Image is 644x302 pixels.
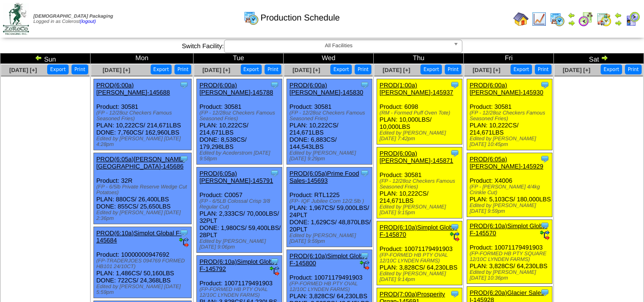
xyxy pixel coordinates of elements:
span: [DEMOGRAPHIC_DATA] Packaging [33,14,113,19]
button: Print [72,64,88,74]
button: Print [535,64,552,74]
img: ediSmall.gif [450,232,460,241]
img: arrowleft.gif [614,11,622,19]
a: PROD(6:10a)Simplot Global F-145570 [470,222,547,237]
div: (FP- IQF Jubilee Corn 12/2.5lb ) [289,198,371,204]
img: arrowleft.gif [568,11,575,19]
img: arrowright.gif [568,19,575,27]
button: Export [511,64,532,74]
div: Product: 10071179491903 PLAN: 3,828CS / 64,230LBS [377,221,462,285]
img: ediSmall.gif [360,260,369,270]
div: Edited by [PERSON_NAME] [DATE] 9:59pm [289,233,371,244]
img: arrowright.gif [614,19,622,27]
a: PROD(1:00a)[PERSON_NAME]-145937 [379,82,453,96]
div: Product: C0057 PLAN: 2,333CS / 70,000LBS / 32PLT DONE: 1,980CS / 59,400LBS / 28PLT [197,167,282,253]
span: [DATE] [+] [102,67,130,73]
div: (FP-TRADERJOES 094769 FORMED HB101 24/10CT) [96,258,191,270]
a: [DATE] [+] [9,67,37,73]
img: calendarprod.gif [550,11,565,27]
button: Print [355,64,371,74]
div: Product: 30581 PLAN: 10,222CS / 214,671LBS DONE: 6,883CS / 144,543LBS [287,79,372,165]
img: Tooltip [450,80,460,90]
a: PROD(6:10a)Simplot Global F-145870 [379,224,457,238]
div: Edited by [PERSON_NAME] [DATE] 10:45pm [470,136,552,147]
div: Edited by [PERSON_NAME] [DATE] 5:59pm [96,284,191,295]
a: PROD(6:00a)[PERSON_NAME]-145788 [199,82,273,96]
button: Print [445,64,461,74]
a: [DATE] [+] [293,67,320,73]
div: Product: 30581 PLAN: 10,222CS / 214,671LBS [377,147,462,219]
div: (FP-FORMED HB PTY OVAL 12/10C LYNDEN FARMS) [379,252,461,264]
img: Tooltip [179,154,189,164]
div: Product: RTL1225 PLAN: 1,967CS / 59,000LBS / 24PLT DONE: 1,629CS / 48,870LBS / 20PLT [287,167,372,247]
img: arrowright.gif [601,54,608,62]
div: Edited by Acederstrom [DATE] 9:58pm [199,150,281,162]
td: Sat [554,53,644,64]
img: calendarblend.gif [578,11,593,27]
button: Export [151,64,172,74]
img: ediSmall.gif [540,230,550,240]
img: Tooltip [360,251,369,260]
a: PROD(6:10a)Simplot Global F-145800 [289,252,367,267]
button: Print [265,64,281,74]
td: Wed [284,53,374,64]
div: Edited by [PERSON_NAME] [DATE] 2:36pm [96,210,191,221]
div: Edited by [PERSON_NAME] [DATE] 10:36pm [470,270,552,281]
a: PROD(6:05a)[PERSON_NAME]-145791 [199,170,273,184]
div: (FP-FORMED HB PTY OVAL 12/10C LYNDEN FARMS) [199,287,281,298]
img: Tooltip [450,289,460,299]
img: Tooltip [360,168,369,178]
div: Product: 30581 PLAN: 10,222CS / 214,671LBS DONE: 8,538CS / 179,298LBS [197,79,282,165]
a: [DATE] [+] [473,67,501,73]
div: Edited by [PERSON_NAME] [DATE] 4:28pm [96,136,191,147]
a: [DATE] [+] [203,67,230,73]
img: line_graph.gif [532,11,547,27]
div: (FP-FORMED HB PTY SQUARE 12/10C LYNDEN FARMS) [470,251,552,262]
a: (logout) [80,19,96,24]
img: Tooltip [360,80,369,90]
a: PROD(6:10a)Simplot Global F-145684 [96,229,182,244]
div: Product: 32R PLAN: 880CS / 26,400LBS DONE: 855CS / 25,650LBS [93,153,191,224]
div: Edited by [PERSON_NAME] [DATE] 9:29pm [289,150,371,162]
div: (FP - 12/28oz Checkers Famous Seasoned Fries) [289,110,371,122]
div: (FP - 12/28oz Checkers Famous Seasoned Fries) [96,110,191,122]
span: All Facilities [228,40,450,52]
div: Product: X4006 PLAN: 5,103CS / 180,000LBS [467,153,552,217]
div: (FP - 6/5lb Private Reserve Wedge Cut Potatoes) [96,184,191,196]
a: PROD(6:10a)Simplot Global F-145792 [199,258,277,272]
img: Tooltip [179,80,189,90]
div: Product: 30581 PLAN: 10,222CS / 214,671LBS DONE: 7,760CS / 162,960LBS [93,79,191,150]
img: Tooltip [540,221,550,230]
div: Edited by [PERSON_NAME] [DATE] 9:14pm [379,271,461,282]
div: Product: 10000000947692 PLAN: 1,486CS / 50,160LBS DONE: 722CS / 24,368LBS [93,227,191,298]
button: Export [47,64,69,74]
div: (FP - 12/28oz Checkers Famous Seasoned Fries) [379,178,461,190]
img: zoroco-logo-small.webp [3,3,29,35]
div: (FP - [PERSON_NAME] 4/4kg Crinkle Cut) [470,184,552,196]
td: Fri [464,53,554,64]
img: Tooltip [270,80,279,90]
img: Tooltip [450,148,460,158]
img: Tooltip [540,288,550,297]
div: Edited by [PERSON_NAME] [DATE] 9:06pm [199,239,281,250]
a: PROD(6:00a)[PERSON_NAME]-145930 [470,82,543,96]
img: Tooltip [540,80,550,90]
td: Thu [374,53,464,64]
span: [DATE] [+] [383,67,410,73]
img: ediSmall.gif [270,266,279,276]
div: (RM - Formed Puff Oven Tote) [379,110,461,116]
div: (FP-FORMED HB PTY OVAL 12/10C LYNDEN FARMS) [289,281,371,292]
img: Tooltip [540,154,550,164]
a: PROD(6:00a)[PERSON_NAME]-145871 [379,150,453,164]
button: Print [174,64,191,74]
div: (FP - 12/28oz Checkers Famous Seasoned Fries) [199,110,281,122]
a: [DATE] [+] [562,67,590,73]
button: Export [601,64,622,74]
div: Product: 6098 PLAN: 10,000LBS / 10,000LBS [377,79,462,145]
a: PROD(6:00a)[PERSON_NAME]-145688 [96,82,170,96]
img: Tooltip [179,228,189,238]
img: Tooltip [270,168,279,178]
